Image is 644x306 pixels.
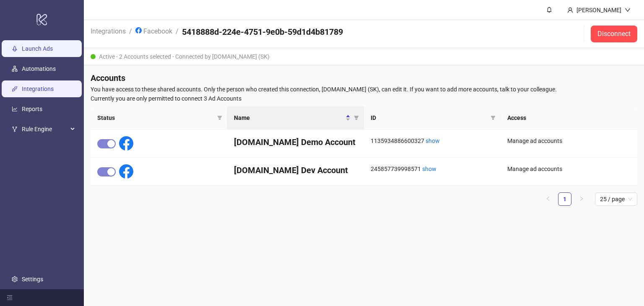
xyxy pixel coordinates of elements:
[597,30,631,38] span: Disconnect
[234,164,357,176] h4: [DOMAIN_NAME] Dev Account
[371,164,494,174] div: 245857739998571
[546,7,552,13] span: bell
[541,192,555,206] button: left
[545,196,551,201] span: left
[22,276,43,283] a: Settings
[22,121,68,137] span: Rule Engine
[422,166,436,172] a: show
[91,85,637,94] span: You have access to these shared accounts. Only the person who created this connection, [DOMAIN_NA...
[234,113,344,122] span: Name
[22,45,53,52] a: Launch Ads
[12,126,18,132] span: fork
[575,192,588,206] li: Next Page
[371,136,494,145] div: 1135934886600327
[216,112,224,124] span: filter
[595,192,637,206] div: Page Size
[22,65,56,72] a: Automations
[541,192,555,206] li: Previous Page
[625,7,631,13] span: down
[97,113,214,122] span: Status
[501,106,637,130] th: Access
[575,192,588,206] button: right
[129,26,132,42] li: /
[591,26,637,42] button: Disconnect
[507,136,631,145] div: Manage ad accounts
[227,106,364,130] th: Name
[600,193,632,205] span: 25 / page
[579,196,584,201] span: right
[567,7,573,13] span: user
[352,112,361,124] span: filter
[176,26,179,42] li: /
[22,86,54,92] a: Integrations
[7,295,13,301] span: menu-fold
[371,113,487,122] span: ID
[217,115,222,120] span: filter
[354,115,359,120] span: filter
[507,164,631,174] div: Manage ad accounts
[91,94,637,103] span: Currently you are only permitted to connect 3 Ad Accounts
[22,106,42,112] a: Reports
[84,48,644,65] div: Active - 2 Accounts selected - Connected by [DOMAIN_NAME] (SK)
[491,115,496,120] span: filter
[489,112,497,124] span: filter
[573,5,625,15] div: [PERSON_NAME]
[234,136,357,148] h4: [DOMAIN_NAME] Demo Account
[91,72,637,84] h4: Accounts
[426,137,440,144] a: show
[182,26,343,38] h4: 5418888d-224e-4751-9e0b-59d1d4b81789
[134,26,174,35] a: Facebook
[89,26,127,35] a: Integrations
[558,193,571,205] a: 1
[558,192,571,206] li: 1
